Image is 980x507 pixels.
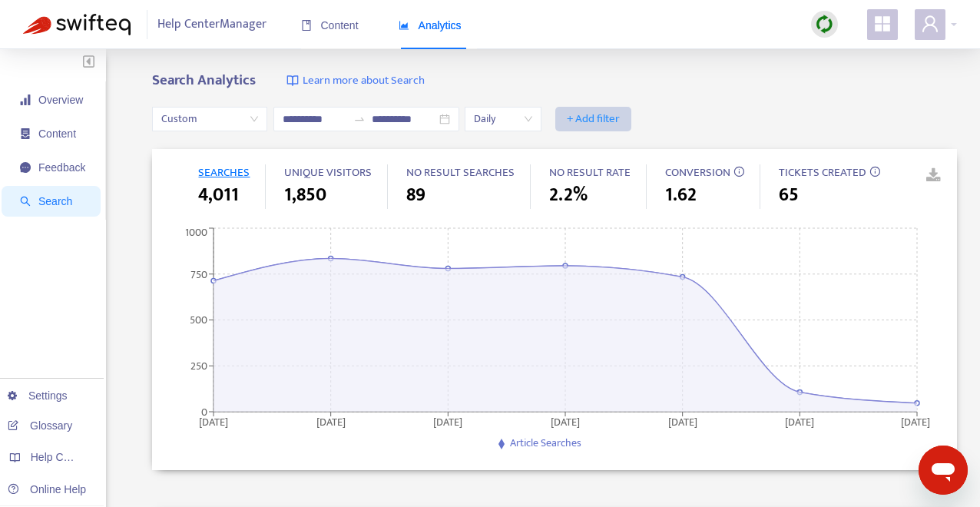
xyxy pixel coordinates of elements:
[190,311,207,329] tspan: 500
[286,72,425,90] a: Learn more about Search
[20,196,31,207] span: search
[20,128,31,139] span: container
[406,163,515,182] span: NO RESULT SEARCHES
[38,128,76,140] span: Content
[157,10,267,39] span: Help Center Manager
[8,419,72,432] a: Glossary
[399,19,462,31] span: Analytics
[161,108,258,131] span: Custom
[551,413,580,431] tspan: [DATE]
[8,389,68,402] a: Settings
[474,108,532,131] span: Daily
[815,15,834,34] img: sync.dc5367851b00ba804db3.png
[549,181,588,209] span: 2.2%
[20,94,31,105] span: signal
[38,161,85,174] span: Feedback
[665,181,697,209] span: 1.62
[549,163,631,182] span: NO RESULT RATE
[779,163,866,182] span: TICKETS CREATED
[284,181,326,209] span: 1,850
[190,266,207,283] tspan: 750
[353,113,366,125] span: to
[152,68,256,92] b: Search Analytics
[567,110,620,128] span: + Add filter
[434,413,463,431] tspan: [DATE]
[399,20,409,31] span: area-chart
[190,357,207,375] tspan: 250
[38,195,72,207] span: Search
[555,107,631,131] button: + Add filter
[901,413,930,431] tspan: [DATE]
[198,181,239,209] span: 4,011
[921,15,939,33] span: user
[199,413,228,431] tspan: [DATE]
[303,72,425,90] span: Learn more about Search
[665,163,730,182] span: CONVERSION
[23,14,131,35] img: Swifteq
[20,162,31,173] span: message
[668,413,697,431] tspan: [DATE]
[284,163,372,182] span: UNIQUE VISITORS
[919,446,968,495] iframe: Button to launch messaging window
[301,19,359,31] span: Content
[316,413,346,431] tspan: [DATE]
[301,20,312,31] span: book
[185,224,207,241] tspan: 1000
[198,163,250,182] span: SEARCHES
[786,413,815,431] tspan: [DATE]
[38,94,83,106] span: Overview
[31,451,94,463] span: Help Centers
[873,15,892,33] span: appstore
[353,113,366,125] span: swap-right
[779,181,799,209] span: 65
[201,403,207,421] tspan: 0
[406,181,425,209] span: 89
[510,434,581,452] span: Article Searches
[8,483,86,495] a: Online Help
[286,75,299,87] img: image-link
